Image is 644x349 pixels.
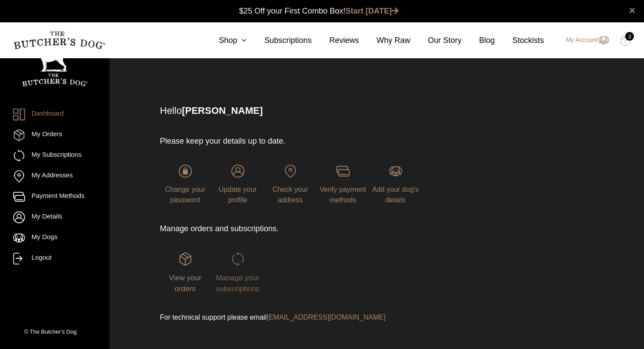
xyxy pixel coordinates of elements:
div: 3 [625,32,634,41]
img: login-TBD_Dog.png [389,165,402,178]
a: Shop [201,35,247,46]
a: My Addresses [13,170,96,182]
a: Stockists [495,35,544,46]
a: Reviews [311,35,359,46]
a: close [629,5,635,16]
a: My Dogs [13,232,96,244]
a: Our Story [410,35,462,46]
a: Payment Methods [13,191,96,203]
a: Update your profile [212,165,263,204]
img: login-TBD_Password.png [179,165,192,178]
a: Check your address [265,165,315,204]
a: Why Raw [359,35,410,46]
a: Add your dog's details [370,165,421,204]
p: Manage orders and subscriptions. [160,223,427,235]
a: Subscriptions [247,35,311,46]
span: Check your address [272,186,308,204]
span: Manage your subscriptions [216,274,259,293]
p: Please keep your details up to date. [160,135,427,147]
p: For technical support please email [160,312,427,323]
img: login-TBD_Profile.png [231,165,244,178]
span: Update your profile [219,186,257,204]
img: login-TBD_Payments.png [336,165,350,178]
a: My Details [13,212,96,223]
span: Verify payment methods [320,186,366,204]
img: login-TBD_Subscriptions_Hover.png [231,252,244,265]
span: Change your password [165,186,205,204]
a: Change your password [160,165,210,204]
img: TBD_Cart-Full.png [620,35,631,46]
a: Logout [13,253,96,264]
a: Start [DATE] [346,7,399,15]
img: login-TBD_Orders.png [179,252,192,265]
img: TBD_Portrait_Logo_White.png [22,45,88,87]
a: My Orders [13,129,96,141]
a: View your orders [160,252,210,293]
a: [EMAIL_ADDRESS][DOMAIN_NAME] [267,314,386,321]
p: Hello [160,103,577,118]
a: Manage your subscriptions [212,252,263,293]
a: Dashboard [13,109,96,120]
span: Add your dog's details [372,186,418,204]
a: My Account [557,35,609,46]
span: View your orders [169,274,201,293]
img: login-TBD_Address.png [284,165,297,178]
a: Blog [462,35,495,46]
a: My Subscriptions [13,150,96,162]
strong: [PERSON_NAME] [182,105,263,116]
a: Verify payment methods [318,165,368,204]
